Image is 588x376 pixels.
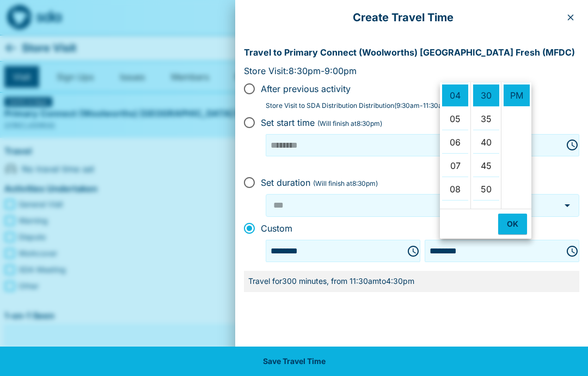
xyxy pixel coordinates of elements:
[440,82,470,209] ul: Select hours
[244,9,562,26] p: Create Travel Time
[261,176,378,189] span: Set duration
[442,178,468,201] li: 8 hours
[473,155,499,177] li: 45 minutes
[244,46,575,60] p: Travel to Primary Connect (Woolworths) [GEOGRAPHIC_DATA] Fresh (MFDC)
[442,108,468,130] li: 5 hours
[470,82,501,209] ul: Select minutes
[561,240,583,262] button: Choose time, selected time is 4:30 PM
[442,155,468,177] li: 7 hours
[402,240,424,262] button: Choose time, selected time is 11:30 AM
[473,131,499,154] li: 40 minutes
[473,202,499,223] li: 55 minutes
[498,214,527,234] button: OK
[473,178,499,201] li: 50 minutes
[266,100,579,111] p: Store Visit to SDA Distribution Distribution ( 9:30am - 11:30am )
[473,108,499,130] li: 35 minutes
[313,179,378,187] span: (Will finish at 8:30pm )
[261,82,351,95] span: After previous activity
[244,271,579,292] div: Travel for 300 minutes , from 11:30am to 4:30pm
[261,222,292,235] span: Custom
[317,119,382,128] span: (Will finish at 8:30pm )
[473,84,499,107] li: 30 minutes
[442,131,468,154] li: 6 hours
[504,84,530,106] li: PM
[442,84,468,107] li: 4 hours
[261,116,382,129] span: Set start time
[244,64,579,77] p: Store Visit: 8:30pm - 9:00pm
[501,82,531,209] ul: Select meridiem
